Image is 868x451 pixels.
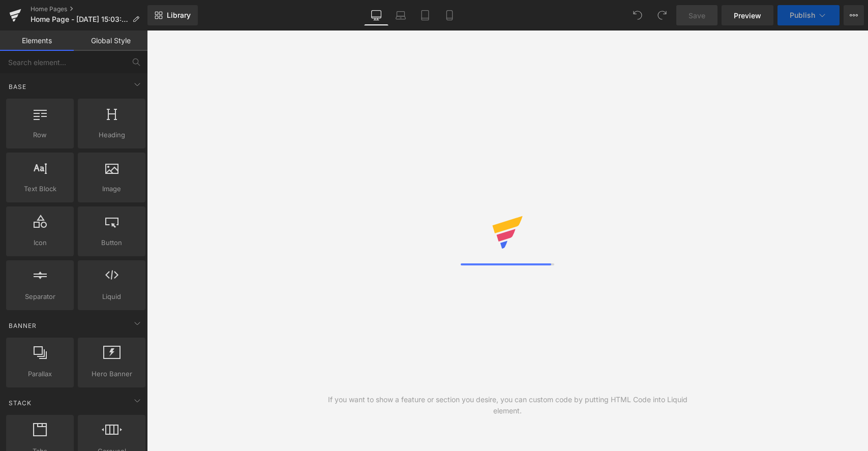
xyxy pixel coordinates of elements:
span: Hero Banner [81,369,142,379]
button: Publish [777,5,840,25]
a: Tablet [413,5,437,25]
span: Parallax [9,369,71,379]
span: Publish [790,11,815,19]
a: Desktop [364,5,388,25]
button: Redo [652,5,672,25]
span: Stack [8,398,33,408]
span: Library [167,11,191,20]
button: Undo [627,5,648,25]
a: Laptop [388,5,413,25]
a: Preview [722,5,773,25]
span: Base [8,82,27,92]
span: Preview [734,10,761,21]
span: Image [81,184,142,194]
span: Icon [9,237,71,248]
button: More [844,5,864,25]
span: Row [9,130,71,140]
span: Home Page - [DATE] 15:03:42 [31,15,128,23]
a: New Library [147,5,198,25]
span: Liquid [81,291,142,302]
div: If you want to show a feature or section you desire, you can custom code by putting HTML Code int... [327,394,688,416]
span: Button [81,237,142,248]
a: Home Pages [31,5,147,13]
span: Separator [9,291,71,302]
a: Mobile [437,5,462,25]
a: Global Style [74,31,147,51]
span: Banner [8,321,38,330]
span: Text Block [9,184,71,194]
span: Heading [81,130,142,140]
span: Save [689,10,705,21]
